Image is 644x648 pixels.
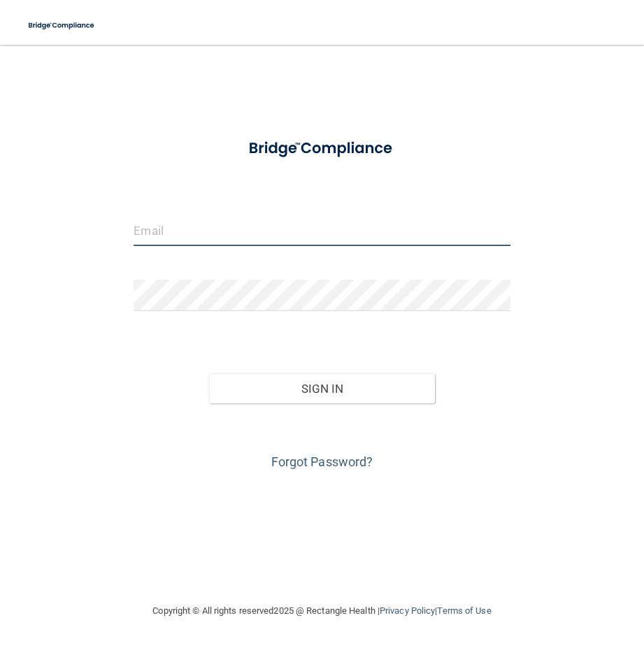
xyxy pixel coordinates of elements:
div: Copyright © All rights reserved 2025 @ Rectangle Health | | [67,589,578,633]
img: bridge_compliance_login_screen.278c3ca4.svg [233,129,410,168]
button: Sign In [209,373,435,404]
a: Terms of Use [437,605,491,616]
img: bridge_compliance_login_screen.278c3ca4.svg [21,11,103,40]
input: Email [134,215,510,246]
a: Forgot Password? [271,454,373,469]
a: Privacy Policy [380,605,435,616]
